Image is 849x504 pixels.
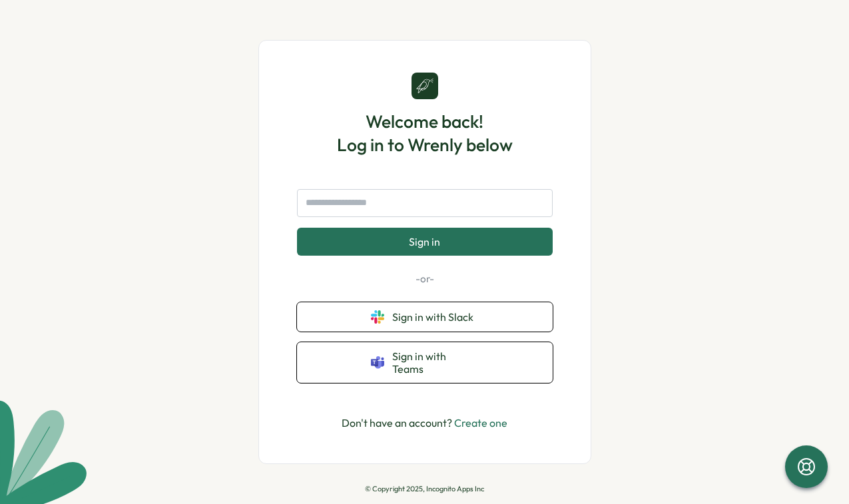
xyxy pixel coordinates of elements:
span: Sign in [409,236,440,248]
span: Sign in with Teams [392,350,479,375]
p: -or- [297,272,553,286]
button: Sign in with Teams [297,342,553,383]
p: Don't have an account? [342,415,507,431]
h1: Welcome back! Log in to Wrenly below [337,110,513,156]
p: © Copyright 2025, Incognito Apps Inc [365,485,484,493]
span: Sign in with Slack [392,311,479,323]
button: Sign in with Slack [297,302,553,332]
a: Create one [454,416,507,429]
button: Sign in [297,228,553,256]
